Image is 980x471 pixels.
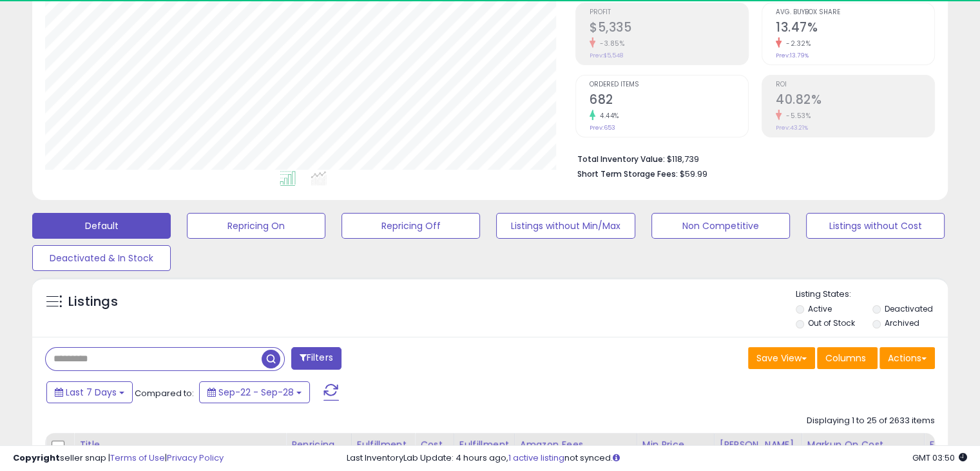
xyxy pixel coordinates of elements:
span: Columns [825,352,866,365]
h5: Listings [68,293,118,311]
small: Prev: $5,548 [590,52,623,59]
strong: Copyright [13,452,60,464]
button: Save View [748,347,815,369]
div: Last InventoryLab Update: 4 hours ago, not synced. [347,452,967,465]
h2: $5,335 [590,20,748,37]
div: seller snap | | [13,452,224,465]
button: Last 7 Days [46,381,133,403]
span: Last 7 Days [66,386,117,399]
button: Columns [817,347,878,369]
div: Displaying 1 to 25 of 2633 items [807,415,935,427]
small: Prev: 13.79% [776,52,809,59]
span: Profit [590,9,748,16]
button: Repricing On [187,213,325,239]
a: Terms of Use [110,452,165,464]
label: Out of Stock [808,317,855,328]
label: Active [808,303,832,314]
b: Short Term Storage Fees: [577,168,678,179]
h2: 13.47% [776,20,934,37]
button: Actions [879,347,935,369]
small: -3.85% [595,39,624,48]
small: -2.32% [782,39,811,48]
span: $59.99 [680,168,707,180]
b: Total Inventory Value: [577,154,665,165]
span: ROI [776,81,934,88]
span: Compared to: [135,387,194,399]
h2: 682 [590,92,748,110]
button: Deactivated & In Stock [32,245,171,271]
span: Sep-22 - Sep-28 [218,386,294,399]
small: -5.53% [782,111,811,121]
button: Sep-22 - Sep-28 [199,381,310,403]
button: Listings without Cost [806,213,945,239]
label: Archived [884,317,919,328]
button: Repricing Off [341,213,480,239]
span: 2025-10-6 03:50 GMT [912,452,967,464]
span: Ordered Items [590,81,748,88]
a: 1 active listing [508,452,564,464]
p: Listing States: [796,288,948,301]
button: Non Competitive [651,213,790,239]
label: Deactivated [884,303,932,314]
span: Avg. Buybox Share [776,9,934,16]
h2: 40.82% [776,92,934,110]
small: 4.44% [595,111,619,121]
button: Filters [291,347,341,370]
button: Listings without Min/Max [496,213,635,239]
a: Privacy Policy [167,452,224,464]
small: Prev: 653 [590,124,615,132]
button: Default [32,213,171,239]
small: Prev: 43.21% [776,124,808,132]
li: $118,739 [577,150,925,166]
